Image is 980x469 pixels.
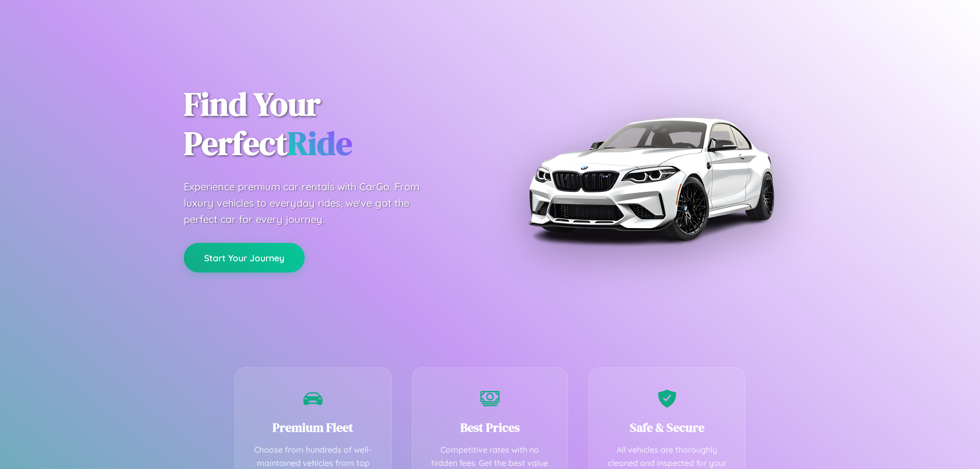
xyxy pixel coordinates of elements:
[604,419,729,436] h3: Safe & Secure
[184,243,305,273] button: Start Your Journey
[251,419,376,436] h3: Premium Fleet
[428,419,553,436] h3: Best Prices
[523,51,778,306] img: Premium BMW car rental vehicle
[184,179,439,228] p: Experience premium car rentals with CarGo. From luxury vehicles to everyday rides, we've got the ...
[184,85,475,163] h1: Find Your Perfect
[287,121,352,165] span: Ride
